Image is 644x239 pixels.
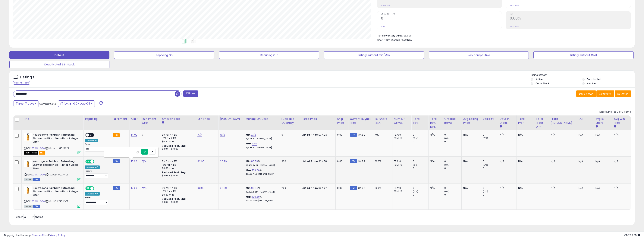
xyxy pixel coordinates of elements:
div: 0 [444,167,462,170]
div: N/A [463,186,478,190]
small: FBM [350,159,357,163]
div: ASIN: [24,133,80,154]
p: 44.44% Profit [PERSON_NAME] [246,200,277,202]
div: Amazon AI [85,139,98,142]
button: Listings without Min/Max [324,51,424,59]
a: Terms of Use [32,233,48,237]
a: B00113HO90 [32,200,45,203]
span: All listings currently available for purchase on Amazon [24,178,33,181]
b: Max: [246,168,252,172]
small: FBM [350,133,357,137]
button: Deactivated & In Stock [9,61,109,68]
div: 0 [444,160,462,163]
div: N/A [579,186,591,190]
small: Prev: 0.00% [510,25,519,28]
small: Days In Stock. [500,125,502,128]
a: 92.40 [251,186,258,190]
div: N/A [430,186,440,190]
b: Min: [246,159,251,163]
th: The percentage added to the cost of goods (COGS) that forms the calculator for Min & Max prices. [244,115,280,130]
a: 33.95 [197,186,204,190]
div: Markup on Cost [246,117,278,121]
span: 2025-08-14 22:35 GMT [624,233,640,237]
div: Amazon AI * [85,192,100,196]
div: Num of Comp. [394,117,410,125]
div: Avg Win Price [614,117,629,125]
div: $0.30 min [162,193,193,197]
small: FBM [113,159,120,163]
b: Neutrogena Rainbath Refreshing Shower and Bath Gel- 40 oz (Mega Size) [33,133,78,145]
div: 0 [444,186,462,190]
b: Neutrogena Rainbath Refreshing Shower and Bath Gel- 40 oz (Mega Size) [33,186,78,198]
img: 31eXNAC0LWL._SL40_.jpg [24,160,32,167]
div: Cost [131,117,139,121]
button: Repricing Off [219,51,319,59]
div: 8% for <= $10 [162,133,193,137]
label: Deactivated [587,78,601,81]
div: $34.22 [301,186,333,190]
button: Last 7 Days [14,100,39,107]
div: 15% for > $10 [162,163,193,167]
div: FBM: 15 [394,163,409,167]
p: N/A Profit [PERSON_NAME] [246,146,277,149]
small: FBM [350,186,357,190]
a: B00113HO90 [32,173,45,176]
div: % [246,195,277,202]
span: | SKU: EC-FK4Q-KVFT [45,200,68,203]
div: FBA: 0 [394,160,409,163]
div: FBM: 15 [394,190,409,193]
div: ROI [579,117,592,121]
div: $0.30 min [162,167,193,170]
span: 34.82 [358,133,365,137]
span: ON [86,160,90,163]
button: Listings without Cost [533,51,633,59]
span: Columns [599,92,611,96]
div: N/A [595,133,609,137]
b: Listed Price: [301,186,319,190]
small: FBM [113,186,120,190]
div: N/A [595,160,609,163]
small: Avg Win Price. [614,125,616,128]
div: 200 [281,186,297,190]
small: (0%) [483,163,488,166]
div: % [246,169,277,176]
div: Current Buybox Price [350,117,372,125]
div: Total Profit Diff. [536,117,547,129]
div: BB Share 24h. [375,117,391,125]
small: Amazon Fees. [162,121,164,124]
div: FBM: 15 [394,137,409,140]
div: Total Rev. Diff. [430,117,441,129]
div: 0.00 [337,160,345,163]
div: 0 [444,133,462,137]
span: FBA [39,151,45,155]
b: Short Term Storage Fees: [377,38,407,42]
label: Archived [587,82,597,85]
div: $34.20 [301,133,333,137]
div: Fulfillment [113,117,128,121]
h2: 0 [381,16,502,21]
div: 0 [413,186,428,190]
small: Avg BB Share. [595,125,598,128]
a: 32.95 [197,159,204,163]
div: 15% for > $10 [162,190,193,193]
div: $34.78 [301,160,333,163]
b: Max: [246,142,252,145]
h5: Listings [20,75,34,80]
div: N/A [551,133,574,137]
div: N/A [500,160,514,163]
div: 15% for > $10 [162,137,193,140]
a: N/A [197,133,202,137]
label: Out of Stock [536,82,549,85]
a: N/A [142,186,146,190]
div: Preset: [85,196,108,205]
div: Preset: [85,170,108,178]
div: ASIN: [24,160,80,181]
b: Min: [246,186,251,190]
img: 31eXNAC0LWL._SL40_.jpg [24,186,32,194]
div: 7 [142,133,157,137]
span: ROI [510,13,631,15]
span: FBM [33,178,40,181]
a: 109.60 [252,168,260,172]
button: Default [9,51,109,59]
div: Clear All Filters [13,81,30,85]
